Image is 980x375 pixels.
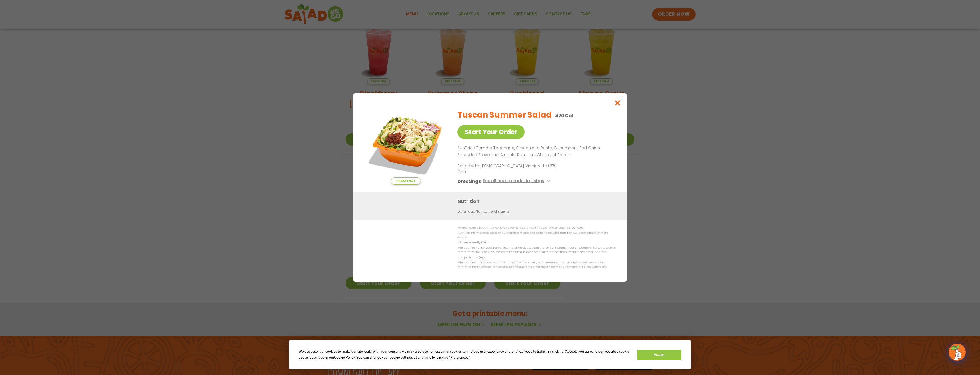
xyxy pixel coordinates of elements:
button: Accept [637,350,681,360]
p: Nutrition information is based on our standard recipes and portion sizes. Click Nutrition & Aller... [457,231,616,240]
h3: Nutrition [457,198,618,205]
p: We are not an allergen free facility and cannot guarantee the absence of allergens in our foods. [457,226,616,230]
h2: Tuscan Summer Salad [457,109,552,121]
strong: Dairy Friendly (DF) [457,256,484,259]
h3: Dressings [457,178,481,185]
button: Close modal [609,93,627,112]
button: See all house made dressings [483,178,552,185]
span: Seasonal [391,177,421,185]
a: Start Your Order [457,125,525,139]
p: While our menu includes foods that are made without dairy, our restaurants are not dairy free. We... [457,261,616,269]
img: Featured product photo for Tuscan Summer Salad [366,105,446,185]
strong: Gluten Friendly (GF) [457,241,487,244]
p: Paired with [DEMOGRAPHIC_DATA] Vinaigrette (270 Cal) [457,163,563,175]
p: 420 Cal [555,112,573,119]
div: Cookie Consent Prompt [289,340,691,369]
p: SunDried Tomato Tapenade, Orecchiette Pasta, Cucumbers, Red Onion, Shredded Provolone, Arugula, R... [457,145,613,158]
a: Download Nutrition & Allergens [457,209,509,214]
span: Cookie Policy [334,356,355,360]
p: While our menu includes ingredients that are made without gluten, our restaurants are not gluten ... [457,246,616,255]
span: Preferences [450,356,468,360]
img: wpChatIcon [949,344,965,360]
div: We use essential cookies to make our site work. With your consent, we may also use non-essential ... [299,349,630,361]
